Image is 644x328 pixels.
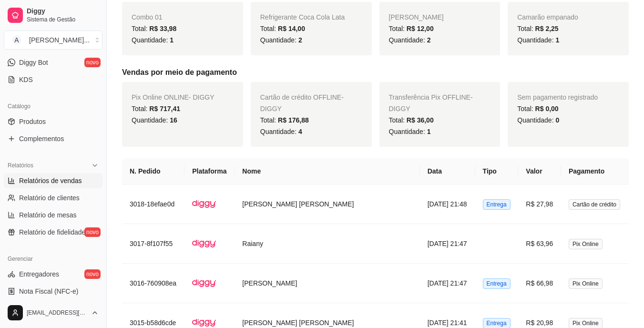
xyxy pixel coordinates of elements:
span: Nota Fiscal (NFC-e) [19,287,78,296]
th: Nome [235,158,419,184]
span: Transferência Pix OFFLINE - DIGGY [389,93,473,113]
span: [PERSON_NAME] [389,13,444,21]
a: Complementos [4,131,102,146]
a: KDS [4,72,102,87]
td: [DATE] 21:48 [420,184,475,224]
span: Refrigerante Coca Cola Lata [260,13,345,21]
td: [PERSON_NAME] [235,264,419,303]
span: 1 [427,128,431,135]
span: Combo 01 [132,13,163,21]
span: R$ 2,25 [535,25,559,32]
span: Relatórios [8,162,33,169]
span: 16 [170,116,177,124]
span: Diggy Bot [19,58,48,67]
button: Select a team [4,31,102,50]
span: Relatório de mesas [19,210,77,220]
span: Produtos [19,117,46,126]
a: Nota Fiscal (NFC-e) [4,284,102,299]
td: R$ 66,98 [518,264,561,303]
a: Relatório de fidelidadenovo [4,225,102,240]
td: 3017-8f107f55 [122,224,184,264]
span: Quantidade: [260,128,302,135]
a: Diggy Botnovo [4,55,102,70]
span: Quantidade: [132,36,174,44]
span: R$ 0,00 [535,105,559,113]
span: Total: [389,116,434,124]
a: Relatórios de vendas [4,173,102,188]
td: [DATE] 21:47 [420,224,475,264]
span: Total: [132,25,176,32]
img: diggy [192,271,216,295]
th: Pagamento [561,158,629,184]
th: N. Pedido [122,158,184,184]
span: Relatório de fidelidade [19,227,85,237]
td: 3018-18efae0d [122,184,184,224]
td: R$ 27,98 [518,184,561,224]
span: Quantidade: [389,36,431,44]
span: [EMAIL_ADDRESS][DOMAIN_NAME] [27,309,87,317]
td: R$ 63,96 [518,224,561,264]
div: Gerenciar [4,251,102,266]
td: [DATE] 21:47 [420,264,475,303]
span: Camarão empanado [517,13,578,21]
span: Quantidade: [517,36,559,44]
span: Quantidade: [517,116,559,124]
th: Plataforma [184,158,235,184]
span: R$ 176,88 [278,116,309,124]
h5: Vendas por meio de pagamento [122,67,629,78]
span: 1 [170,36,174,44]
img: diggy [192,232,216,256]
span: R$ 12,00 [407,25,434,32]
a: DiggySistema de Gestão [4,4,102,27]
span: Entregadores [19,269,59,279]
td: Raiany [235,224,419,264]
span: R$ 717,41 [149,105,180,113]
a: Entregadoresnovo [4,266,102,282]
th: Valor [518,158,561,184]
span: A [12,35,21,45]
span: R$ 14,00 [278,25,305,32]
th: Tipo [475,158,519,184]
span: R$ 36,00 [407,116,434,124]
span: KDS [19,75,33,84]
a: Relatório de clientes [4,190,102,205]
span: 1 [555,36,559,44]
div: [PERSON_NAME] ... [29,35,90,45]
td: 3016-760908ea [122,264,184,303]
span: Total: [389,25,434,32]
span: Diggy [27,7,99,16]
td: [PERSON_NAME] [PERSON_NAME] [235,184,419,224]
button: [EMAIL_ADDRESS][DOMAIN_NAME] [4,301,102,324]
th: Data [420,158,475,184]
span: R$ 33,98 [149,25,176,32]
span: Pix Online [569,239,603,249]
span: Sem pagamento registrado [517,93,598,101]
span: Quantidade: [260,36,302,44]
div: Catálogo [4,99,102,114]
span: Relatório de clientes [19,193,80,203]
span: Relatórios de vendas [19,176,82,185]
img: diggy [192,192,216,216]
span: Quantidade: [132,116,177,124]
span: Total: [517,25,558,32]
span: Total: [260,116,309,124]
a: Produtos [4,114,102,129]
span: 0 [555,116,559,124]
span: Entrega [483,278,511,289]
span: Complementos [19,134,64,143]
a: Relatório de mesas [4,207,102,223]
span: Pix Online [569,278,603,289]
span: Cartão de crédito [569,199,620,210]
span: Pix Online ONLINE - DIGGY [132,93,215,101]
span: Total: [132,105,180,113]
span: Total: [260,25,305,32]
span: 4 [298,128,302,135]
span: Entrega [483,199,511,210]
span: Total: [517,105,558,113]
span: Quantidade: [389,128,431,135]
span: Sistema de Gestão [27,16,99,23]
span: 2 [298,36,302,44]
span: 2 [427,36,431,44]
span: Cartão de crédito OFFLINE - DIGGY [260,93,344,113]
